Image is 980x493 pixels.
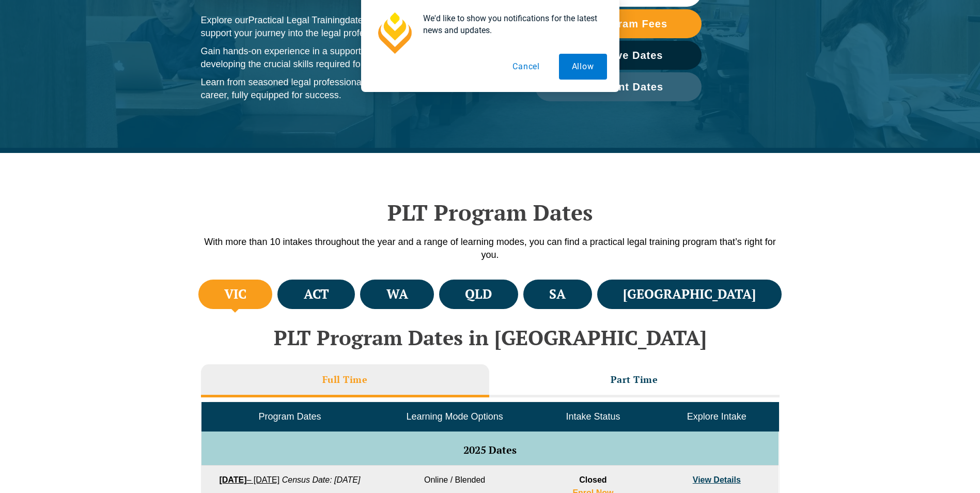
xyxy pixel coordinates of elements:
[463,443,517,457] span: 2025 Dates
[579,475,606,484] span: Closed
[623,286,756,303] h4: [GEOGRAPHIC_DATA]
[304,286,329,303] h4: ACT
[611,374,658,386] h3: Part Time
[374,12,415,54] img: notification icon
[415,12,607,36] div: We'd like to show you notifications for the latest news and updates.
[322,374,368,386] h3: Full Time
[465,286,492,303] h4: QLD
[549,286,566,303] h4: SA
[693,475,741,484] a: View Details
[407,411,503,422] span: Learning Mode Options
[566,411,620,422] span: Intake Status
[386,286,408,303] h4: WA
[500,54,553,80] button: Cancel
[219,475,279,484] a: [DATE]– [DATE]
[196,236,785,261] p: With more than 10 intakes throughout the year and a range of learning modes, you can find a pract...
[224,286,246,303] h4: VIC
[219,475,246,484] strong: [DATE]
[573,82,663,92] span: Placement Dates
[196,326,785,349] h2: PLT Program Dates in [GEOGRAPHIC_DATA]
[258,411,321,422] span: Program Dates
[687,411,746,422] span: Explore Intake
[196,199,785,225] h2: PLT Program Dates
[559,54,607,80] button: Allow
[282,475,361,484] em: Census Date: [DATE]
